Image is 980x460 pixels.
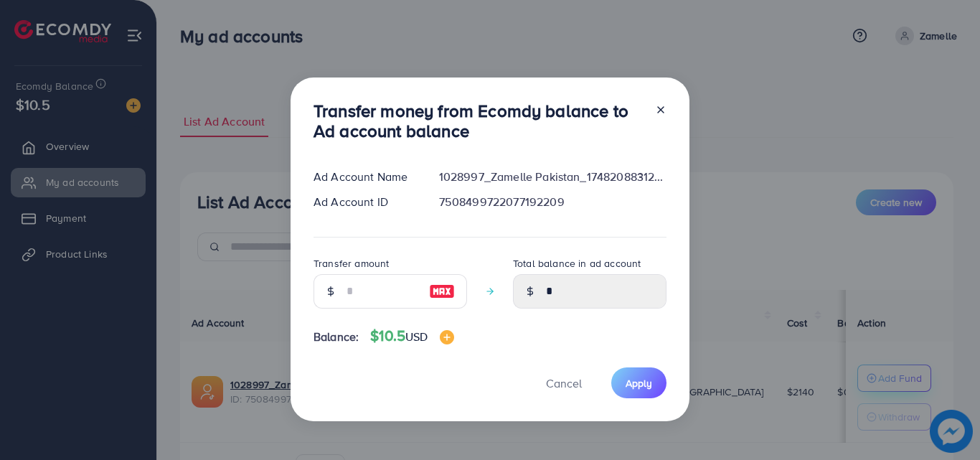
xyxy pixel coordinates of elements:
button: Cancel [528,367,600,398]
img: image [440,330,454,344]
span: USD [405,329,428,344]
h4: $10.5 [370,327,453,345]
div: Ad Account ID [302,194,428,210]
span: Cancel [546,375,582,391]
label: Total balance in ad account [513,256,641,271]
span: Apply [626,376,652,390]
h3: Transfer money from Ecomdy balance to Ad account balance [314,100,644,142]
label: Transfer amount [314,256,389,271]
div: 7508499722077192209 [428,194,678,210]
div: Ad Account Name [302,169,428,185]
button: Apply [611,367,666,398]
span: Balance: [314,329,359,345]
img: image [429,283,455,300]
div: 1028997_Zamelle Pakistan_1748208831279 [428,169,678,185]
